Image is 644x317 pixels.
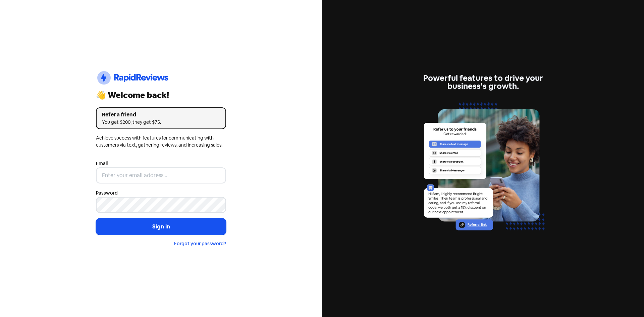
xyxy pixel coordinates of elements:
input: Enter your email address... [96,167,226,183]
img: referrals [418,98,548,243]
label: Password [96,190,118,197]
button: Sign in [96,218,226,235]
div: Achieve success with features for communicating with customers via text, gathering reviews, and i... [96,135,226,149]
label: Email [96,160,108,167]
div: 👋 Welcome back! [96,91,226,99]
div: Refer a friend [102,111,220,119]
div: You get $200, they get $75. [102,119,220,126]
a: Forgot your password? [174,241,226,247]
div: Powerful features to drive your business's growth. [418,74,548,90]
